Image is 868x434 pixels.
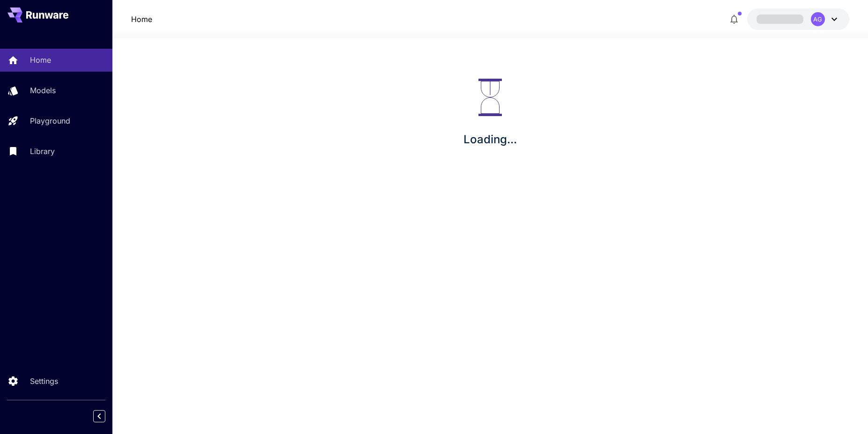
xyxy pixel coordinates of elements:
p: Playground [30,115,70,126]
p: Models [30,85,56,96]
div: AG [811,12,825,26]
p: Library [30,146,55,157]
button: AG [747,8,849,30]
p: Home [30,54,51,66]
a: Home [131,14,152,25]
p: Loading... [463,131,517,148]
button: Collapse sidebar [93,410,105,422]
nav: breadcrumb [131,14,152,25]
p: Settings [30,375,58,387]
div: Collapse sidebar [100,408,112,425]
